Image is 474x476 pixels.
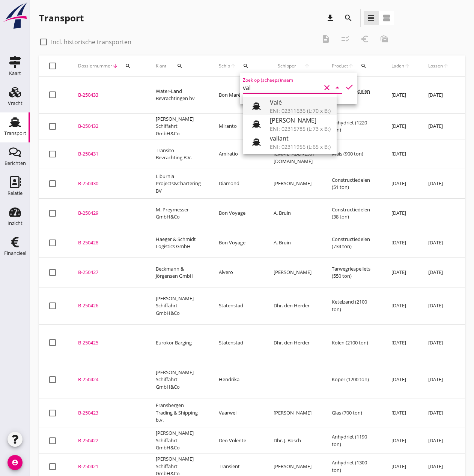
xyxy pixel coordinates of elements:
[419,77,458,114] td: [DATE]
[8,455,23,470] i: account_circle
[78,123,138,130] div: B-250432
[391,63,404,69] span: Laden
[2,2,29,30] img: logo-small.a267ee39.svg
[323,287,382,325] td: Ketelzand (2100 ton)
[147,398,210,428] td: Fransbergen Trading & Shipping b.v.
[382,13,391,22] i: view_agenda
[382,324,419,361] td: [DATE]
[270,107,331,115] div: ENI: 02311636 (L:70 x B:)
[300,63,314,69] i: arrow_upward
[265,398,323,428] td: [PERSON_NAME]
[265,258,323,287] td: [PERSON_NAME]
[404,63,410,69] i: arrow_upward
[219,63,230,69] span: Schip
[78,302,138,310] div: B-250426
[323,361,382,398] td: Koper (1200 ton)
[147,361,210,398] td: [PERSON_NAME] Schiffahrt GmbH&Co
[332,63,348,69] span: Product
[270,134,331,143] div: valiant
[382,361,419,398] td: [DATE]
[78,210,138,217] div: B-250429
[147,287,210,325] td: [PERSON_NAME] Schiffahrt GmbH&Co
[51,38,131,46] label: Incl. historische transporten
[382,258,419,287] td: [DATE]
[78,437,138,445] div: B-250422
[265,287,323,325] td: Dhr. den Herder
[270,125,331,133] div: ENI: 02315785 (L:73 x B:)
[382,169,419,199] td: [DATE]
[382,114,419,139] td: [DATE]
[78,63,112,69] span: Dossiernummer
[323,139,382,169] td: Mais (900 ton)
[243,82,321,94] input: Zoek op (scheeps)naam
[419,258,458,287] td: [DATE]
[382,428,419,454] td: [DATE]
[419,114,458,139] td: [DATE]
[428,63,443,69] span: Lossen
[326,13,335,22] i: download
[210,258,265,287] td: Alvero
[9,71,21,76] div: Kaart
[265,199,323,228] td: A. Bruin
[382,228,419,258] td: [DATE]
[147,324,210,361] td: Eurokor Barging
[147,428,210,454] td: [PERSON_NAME] Schiffahrt GmbH&Co
[156,57,201,75] div: Klant
[265,139,323,169] td: J.H.Vink [EMAIL_ADDRESS][DOMAIN_NAME]
[323,114,382,139] td: Anhydriet (1220 ton)
[78,180,138,187] div: B-250430
[323,169,382,199] td: Constructiedelen (51 ton)
[5,161,26,166] div: Berichten
[323,324,382,361] td: Kolen (2100 ton)
[147,169,210,199] td: Liburnia Projects&Chartering BV
[4,251,26,256] div: Financieel
[333,83,342,92] i: arrow_drop_down
[78,463,138,470] div: B-250421
[344,13,353,22] i: search
[367,13,376,22] i: view_headline
[323,428,382,454] td: Anhydriet (1190 ton)
[265,228,323,258] td: A. Bruin
[8,101,23,106] div: Vracht
[210,199,265,228] td: Bon Voyage
[78,239,138,247] div: B-250428
[382,199,419,228] td: [DATE]
[419,324,458,361] td: [DATE]
[323,199,382,228] td: Constructiedelen (38 ton)
[443,63,449,69] i: arrow_upward
[210,114,265,139] td: Miranto
[112,63,118,69] i: arrow_downward
[147,199,210,228] td: M. Preymesser GmbH&Co
[125,63,131,69] i: search
[419,361,458,398] td: [DATE]
[210,77,265,114] td: Bon Marée
[419,398,458,428] td: [DATE]
[323,258,382,287] td: Tarwegriespellets (550 ton)
[348,63,354,69] i: arrow_upward
[4,131,26,136] div: Transport
[210,361,265,398] td: Hendrika
[210,428,265,454] td: Deo Volente
[265,169,323,199] td: [PERSON_NAME]
[8,221,23,226] div: Inzicht
[78,91,138,99] div: B-250433
[78,376,138,383] div: B-250424
[78,409,138,417] div: B-250423
[147,258,210,287] td: Beckmann & Jörgensen GmbH
[78,339,138,347] div: B-250425
[78,150,138,158] div: B-250431
[419,169,458,199] td: [DATE]
[270,98,331,107] div: Valé
[361,63,367,69] i: search
[147,139,210,169] td: Transito Bevrachting B.V.
[270,116,331,125] div: [PERSON_NAME]
[419,428,458,454] td: [DATE]
[382,139,419,169] td: [DATE]
[210,398,265,428] td: Vaarwel
[147,228,210,258] td: Haeger & Schmidt Logistics GmbH
[210,324,265,361] td: Statenstad
[323,228,382,258] td: Constructiedelen (734 ton)
[265,324,323,361] td: Dhr. den Herder
[177,63,183,69] i: search
[210,139,265,169] td: Amiratio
